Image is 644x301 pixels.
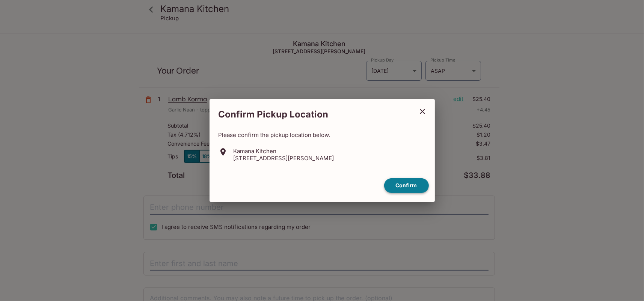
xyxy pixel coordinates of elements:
[384,178,429,193] button: confirm
[234,155,334,162] p: [STREET_ADDRESS][PERSON_NAME]
[234,147,334,155] p: Kamana Kitchen
[413,102,432,121] button: close
[210,105,413,124] h2: Confirm Pickup Location
[219,131,426,138] p: Please confirm the pickup location below.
